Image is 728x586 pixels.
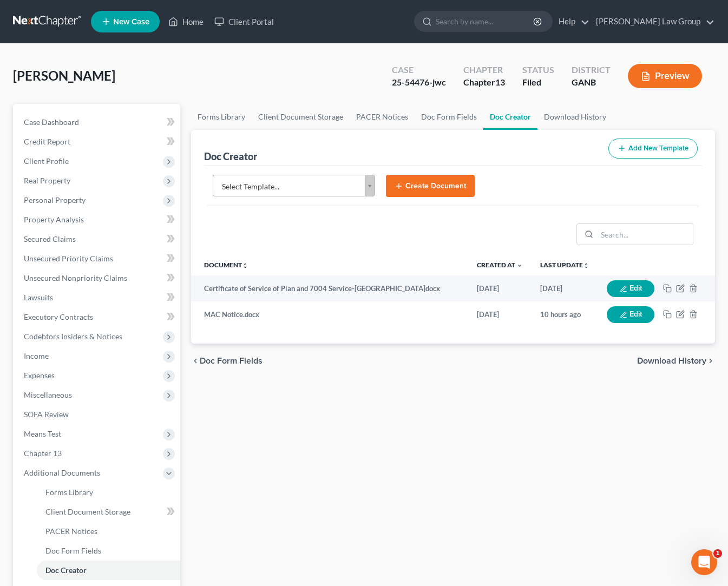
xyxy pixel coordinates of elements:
[15,288,180,307] a: Lawsuits
[15,132,180,152] a: Credit Report
[191,301,468,327] td: MAC Notice.docx
[24,390,72,399] span: Miscellaneous
[713,549,722,558] span: 1
[24,254,113,263] span: Unsecured Priority Claims
[468,275,532,301] td: [DATE]
[191,275,468,301] td: Certificate of Service of Plan and 7004 Service-[GEOGRAPHIC_DATA]docx
[222,180,352,194] span: Select Template...
[24,410,69,419] span: SOFA Review
[463,64,505,76] div: Chapter
[24,449,62,458] span: Chapter 13
[495,77,505,87] span: 13
[24,371,55,380] span: Expenses
[15,210,180,229] a: Property Analysis
[24,215,84,224] span: Property Analysis
[45,546,101,555] span: Doc Form Fields
[37,541,180,561] a: Doc Form Fields
[532,275,598,301] td: [DATE]
[532,301,598,327] td: 10 hours ago
[436,11,535,31] input: Search by name...
[24,273,127,282] span: Unsecured Nonpriority Claims
[209,12,279,31] a: Client Portal
[24,234,76,243] span: Secured Claims
[463,76,505,89] div: Chapter
[24,137,70,146] span: Credit Report
[191,357,200,365] i: chevron_left
[15,307,180,327] a: Executory Contracts
[628,64,702,88] button: Preview
[113,18,149,26] span: New Case
[200,357,263,365] span: Doc Form Fields
[24,332,122,341] span: Codebtors Insiders & Notices
[522,76,554,89] div: Filed
[608,139,698,159] button: Add New Template
[572,76,611,89] div: GANB
[24,351,49,360] span: Income
[24,156,69,166] span: Client Profile
[537,104,613,130] a: Download History
[540,261,589,269] a: Last Updateunfold_more
[637,357,715,365] button: Download History chevron_right
[607,306,654,323] button: Edit
[597,224,693,245] input: Search...
[553,12,589,31] a: Help
[45,565,87,575] span: Doc Creator
[350,104,415,130] a: PACER Notices
[45,488,93,497] span: Forms Library
[37,522,180,541] a: PACER Notices
[204,261,248,269] a: Documentunfold_more
[572,64,611,76] div: District
[45,507,130,516] span: Client Document Storage
[204,150,257,163] div: Doc Creator
[591,12,714,31] a: [PERSON_NAME] Law Group
[392,64,446,76] div: Case
[163,12,209,31] a: Home
[15,268,180,288] a: Unsecured Nonpriority Claims
[191,104,252,130] a: Forms Library
[13,68,115,83] span: [PERSON_NAME]
[24,468,100,477] span: Additional Documents
[252,104,350,130] a: Client Document Storage
[415,104,483,130] a: Doc Form Fields
[522,64,554,76] div: Status
[15,229,180,249] a: Secured Claims
[477,261,523,269] a: Created at expand_more
[706,357,715,365] i: chevron_right
[191,357,263,365] button: chevron_left Doc Form Fields
[213,175,375,196] a: Select Template...
[37,483,180,502] a: Forms Library
[24,176,70,185] span: Real Property
[24,429,61,438] span: Means Test
[15,405,180,424] a: SOFA Review
[15,113,180,132] a: Case Dashboard
[24,293,53,302] span: Lawsuits
[37,561,180,580] a: Doc Creator
[386,175,475,197] button: Create Document
[483,104,537,130] a: Doc Creator
[15,249,180,268] a: Unsecured Priority Claims
[24,117,79,127] span: Case Dashboard
[583,262,589,269] i: unfold_more
[392,76,446,89] div: 25-54476-jwc
[691,549,717,575] iframe: Intercom live chat
[24,195,86,205] span: Personal Property
[37,502,180,522] a: Client Document Storage
[516,262,523,269] i: expand_more
[637,357,706,365] span: Download History
[468,301,532,327] td: [DATE]
[45,526,97,536] span: PACER Notices
[24,312,93,321] span: Executory Contracts
[607,280,654,297] button: Edit
[242,262,248,269] i: unfold_more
